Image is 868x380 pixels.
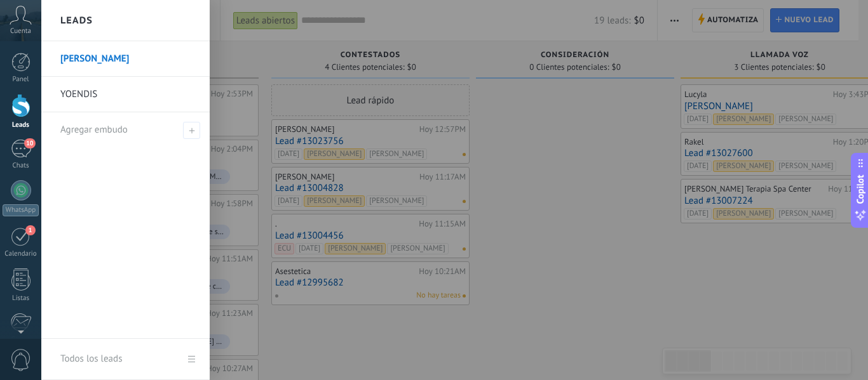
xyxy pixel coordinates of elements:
[60,1,93,41] h2: Leads
[41,339,210,380] a: Todos los leads
[60,124,128,136] span: Agregar embudo
[10,27,31,36] span: Cuenta
[24,138,35,148] span: 10
[3,294,39,303] div: Listas
[60,77,197,112] a: YOENDIS
[3,121,39,129] div: Leads
[3,162,39,170] div: Chats
[3,250,39,258] div: Calendario
[60,41,197,77] a: [PERSON_NAME]
[183,122,200,139] span: Agregar embudo
[3,75,39,84] div: Panel
[60,341,122,377] div: Todos los leads
[25,225,36,235] span: 1
[3,204,39,216] div: WhatsApp
[854,174,867,204] span: Copilot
